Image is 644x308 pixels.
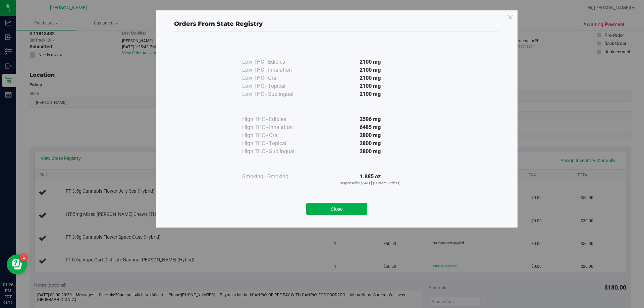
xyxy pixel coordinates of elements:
[174,20,263,27] span: Orders From State Registry
[242,66,309,74] div: Low THC - Inhalation
[242,123,309,131] div: High THC - Inhalation
[242,90,309,98] div: Low THC - Sublingual
[242,173,309,181] div: Smoking - Smoking
[306,203,367,215] button: Close
[309,123,431,131] div: 6485 mg
[309,74,431,82] div: 2100 mg
[309,139,431,147] div: 2800 mg
[242,74,309,82] div: Low THC - Oral
[309,66,431,74] div: 2100 mg
[309,58,431,66] div: 2100 mg
[309,147,431,156] div: 2800 mg
[309,173,431,186] div: 1.885 oz
[242,139,309,147] div: High THC - Topical
[7,254,27,274] iframe: Resource center
[309,115,431,123] div: 2596 mg
[309,82,431,90] div: 2100 mg
[242,58,309,66] div: Low THC - Edibles
[242,147,309,156] div: High THC - Sublingual
[242,115,309,123] div: High THC - Edibles
[309,181,431,186] p: Dispensable [DATE] (Current Orders)
[309,90,431,98] div: 2100 mg
[242,82,309,90] div: Low THC - Topical
[242,131,309,139] div: High THC - Oral
[20,253,28,261] iframe: Resource center unread badge
[309,131,431,139] div: 2800 mg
